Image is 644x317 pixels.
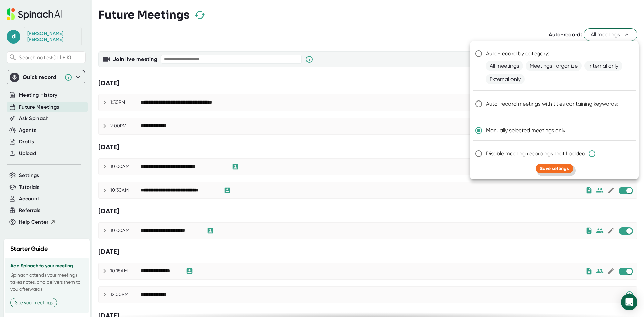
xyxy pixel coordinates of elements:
div: Open Intercom Messenger [621,294,637,310]
button: Save settings [536,164,573,173]
span: All meetings [486,61,523,71]
span: Manually selected meetings only [486,126,565,135]
span: External only [486,74,525,84]
span: Auto-record by category: [486,50,549,58]
span: Disable meeting recordings that I added [486,150,596,158]
span: Auto-record meetings with titles containing keywords: [486,100,618,108]
span: Save settings [540,166,569,171]
span: Internal only [584,61,622,71]
span: Meetings I organize [526,61,582,71]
